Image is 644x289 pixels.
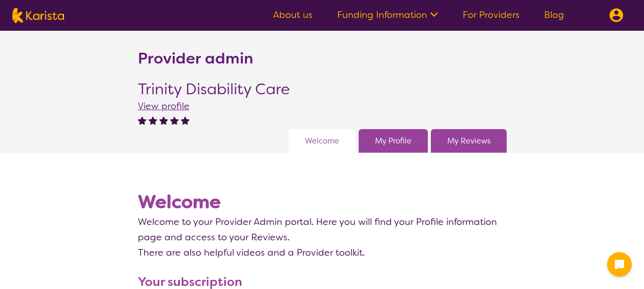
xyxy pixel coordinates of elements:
a: Funding Information [337,9,438,21]
a: Welcome [305,133,339,149]
img: fullstar [181,116,190,125]
a: My Profile [375,133,411,149]
img: fullstar [138,116,147,125]
h1: Welcome [138,190,507,214]
h2: Trinity Disability Care [138,80,290,98]
a: View profile [138,100,190,112]
img: Karista logo [12,8,64,23]
a: My Reviews [447,133,490,149]
img: fullstar [149,116,157,125]
h2: Provider admin [138,49,253,68]
a: About us [273,9,313,21]
p: There are also helpful videos and a Provider toolkit. [138,245,507,260]
p: Welcome to your Provider Admin portal. Here you will find your Profile information page and acces... [138,214,507,245]
a: Blog [544,9,564,21]
img: menu [609,8,624,23]
img: fullstar [170,116,179,125]
img: fullstar [159,116,168,125]
a: For Providers [463,9,520,21]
